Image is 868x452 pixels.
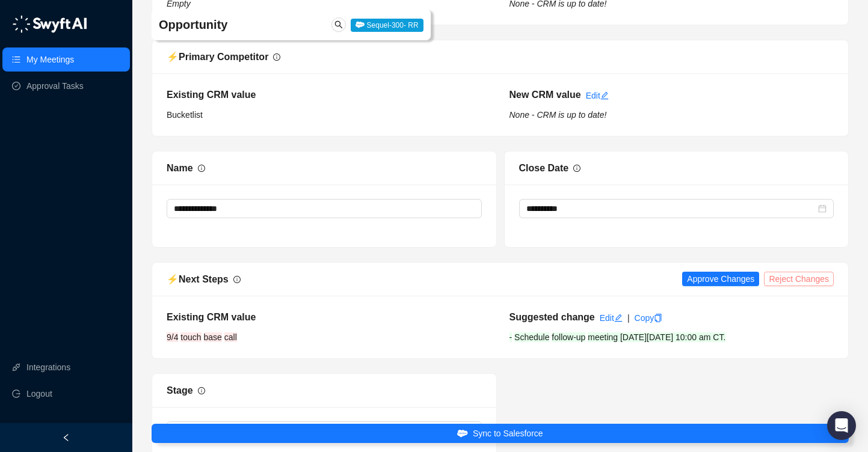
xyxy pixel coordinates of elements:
[614,314,623,322] span: edit
[167,383,193,398] div: Stage
[167,160,193,176] div: Name
[635,313,663,323] a: Copy
[174,422,475,440] span: Create
[600,313,623,323] a: Edit
[764,272,834,286] button: Reject Changes
[180,332,201,342] span: touch
[159,16,310,33] h4: Opportunity
[526,202,816,215] input: Close Date
[334,20,343,29] span: search
[273,53,280,61] span: info-circle
[167,110,203,120] span: Bucketlist
[152,424,849,443] button: Sync to Salesforce
[198,165,205,172] span: info-circle
[167,310,491,325] h5: Existing CRM value
[26,74,84,98] a: Approval Tasks
[204,332,222,342] span: base
[473,427,543,440] span: Sync to Salesforce
[62,433,70,442] span: left
[509,310,595,325] h5: Suggested change
[827,411,856,440] div: Open Intercom Messenger
[519,160,569,176] div: Close Date
[167,88,491,102] h5: Existing CRM value
[26,382,52,406] span: Logout
[552,332,585,342] span: follow-up
[600,91,609,100] span: edit
[26,355,70,379] a: Integrations
[351,19,423,32] span: Sequel-300- RR
[509,110,607,120] i: None - CRM is up to date!
[769,272,829,286] span: Reject Changes
[351,20,423,29] a: Sequel-300- RR
[233,276,241,283] span: info-circle
[682,272,759,286] button: Approve Changes
[167,274,229,284] span: ⚡️ Next Steps
[586,91,609,100] a: Edit
[627,311,630,325] div: |
[26,47,74,72] a: My Meetings
[198,387,205,394] span: info-circle
[167,332,178,342] span: 9/4
[167,52,268,62] span: ⚡️ Primary Competitor
[514,332,549,342] span: Schedule
[167,199,482,218] textarea: Name
[588,332,725,342] span: meeting [DATE][DATE] 10:00 am CT.
[687,272,754,286] span: Approve Changes
[12,389,20,398] span: logout
[573,165,580,172] span: info-circle
[509,88,581,102] h5: New CRM value
[509,332,512,342] span: -
[224,332,237,342] span: call
[654,314,662,322] span: copy
[12,15,87,33] img: logo-05li4sbe.png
